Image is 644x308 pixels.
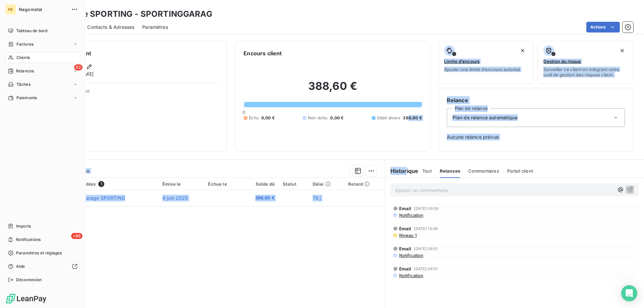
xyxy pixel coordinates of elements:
[16,95,37,101] span: Paiements
[71,233,83,239] span: +99
[244,49,282,57] h6: Encours client
[399,226,412,231] span: Email
[16,223,31,229] span: Imports
[447,96,625,104] h6: Relance
[283,181,305,187] div: Statut
[399,206,412,211] span: Email
[447,134,625,140] span: Aucune relance prévue
[543,59,581,64] span: Gestion du risque
[438,41,534,84] button: Limite d’encoursAjouter une limite d’encours autorisé
[414,227,438,231] span: [DATE] 10:46
[398,253,424,258] span: Notification
[16,55,30,61] span: Clients
[5,93,80,103] a: Paiements
[249,115,259,121] span: Échu
[313,181,340,187] div: Délai
[385,167,419,175] h6: Historique
[19,7,67,12] span: Negometal
[54,88,219,98] span: Propriétés Client
[5,25,80,36] a: Tableau de bord
[348,181,380,187] div: Retard
[414,206,438,210] span: [DATE] 09:58
[440,168,460,174] span: Relances
[5,39,80,50] a: Factures
[54,181,154,187] div: Pièces comptables
[5,221,80,232] a: Imports
[5,248,80,258] a: Paramètres et réglages
[538,41,633,84] button: Gestion du risqueSurveiller ce client en intégrant votre outil de gestion des risques client.
[308,115,327,121] span: Non-échu
[377,115,400,121] span: Débit divers
[414,247,438,251] span: [DATE] 08:51
[403,115,422,121] span: 388,60 €
[5,293,47,304] img: Logo LeanPay
[398,233,417,238] span: Niveau 1
[16,263,25,269] span: Aide
[330,115,343,121] span: 0,00 €
[468,168,499,174] span: Commentaires
[5,4,16,15] div: NE
[399,246,412,251] span: Email
[414,267,438,271] span: [DATE] 08:51
[398,273,424,278] span: Notification
[313,195,321,201] span: 79 j
[444,59,480,64] span: Limite d’encours
[162,181,200,187] div: Émise le
[16,68,34,74] span: Relances
[41,49,219,57] h6: Informations client
[245,181,275,187] div: Solde dû
[5,79,80,90] a: Tâches
[74,64,83,70] span: 62
[422,168,432,174] span: Tout
[244,79,422,100] h2: 388,60 €
[142,24,168,30] span: Paramètres
[507,168,533,174] span: Portail client
[59,8,212,20] h3: Garage SPORTING - SPORTINGGARAG
[5,52,80,63] a: Clients
[543,67,628,77] span: Surveiller ce client en intégrant votre outil de gestion des risques client.
[87,24,134,30] span: Contacts & Adresses
[261,115,275,121] span: 0,00 €
[444,67,520,72] span: Ajouter une limite d’encours autorisé
[16,250,62,256] span: Paramètres et réglages
[16,41,34,47] span: Factures
[621,285,637,301] div: Open Intercom Messenger
[16,28,47,34] span: Tableau de bord
[399,266,412,271] span: Email
[245,195,275,201] span: 388,60 €
[54,195,125,201] span: REJET PREL Garage SPORTING
[5,261,80,272] a: Aide
[586,22,620,33] button: Actions
[162,195,188,201] span: 4 juin 2025
[16,237,41,243] span: Notifications
[398,212,424,218] span: Notification
[16,81,31,87] span: Tâches
[452,114,518,121] span: Plan de relance automatique
[16,277,42,283] span: Déconnexion
[243,110,245,115] span: 0
[5,66,80,76] a: 62Relances
[98,181,104,187] span: 1
[208,181,237,187] div: Échue le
